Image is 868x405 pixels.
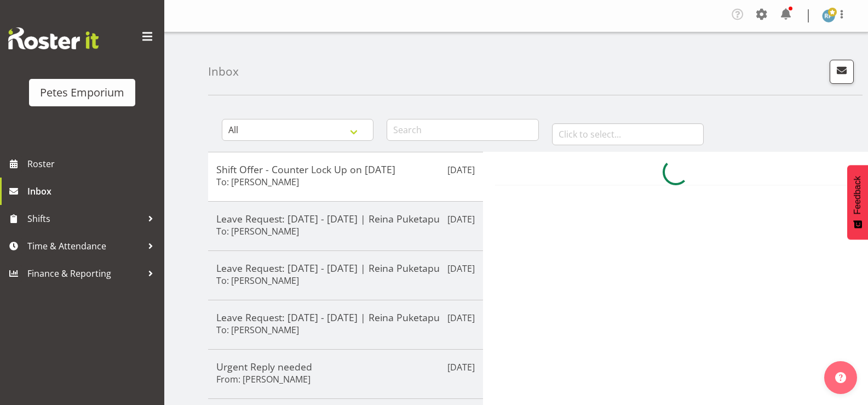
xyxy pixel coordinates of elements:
[216,361,475,373] h5: Urgent Reply needed
[40,84,124,101] div: Petes Emporium
[835,372,846,383] img: help-xxl-2.png
[216,275,299,286] h6: To: [PERSON_NAME]
[447,163,475,176] p: [DATE]
[27,156,159,172] span: Roster
[27,238,142,254] span: Time & Attendance
[822,9,835,22] img: reina-puketapu721.jpg
[216,374,311,385] h6: From: [PERSON_NAME]
[552,123,704,145] input: Click to select...
[216,226,299,237] h6: To: [PERSON_NAME]
[447,361,475,374] p: [DATE]
[27,210,142,227] span: Shifts
[27,183,159,199] span: Inbox
[216,262,475,274] h5: Leave Request: [DATE] - [DATE] | Reina Puketapu
[216,213,475,225] h5: Leave Request: [DATE] - [DATE] | Reina Puketapu
[853,176,863,214] span: Feedback
[208,65,239,78] h4: Inbox
[447,213,475,226] p: [DATE]
[216,163,475,175] h5: Shift Offer - Counter Lock Up on [DATE]
[387,119,538,141] input: Search
[847,165,868,239] button: Feedback - Show survey
[447,262,475,275] p: [DATE]
[216,311,475,323] h5: Leave Request: [DATE] - [DATE] | Reina Puketapu
[216,324,299,335] h6: To: [PERSON_NAME]
[27,265,142,282] span: Finance & Reporting
[447,311,475,324] p: [DATE]
[8,27,99,49] img: Rosterit website logo
[216,176,299,187] h6: To: [PERSON_NAME]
